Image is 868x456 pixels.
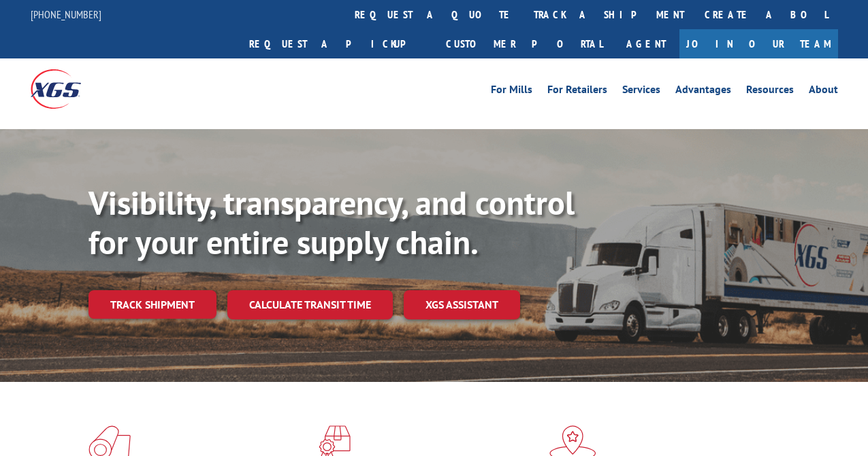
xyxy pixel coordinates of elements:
[436,29,613,58] a: Customer Portal
[622,84,660,99] a: Services
[89,181,575,263] b: Visibility, transparency, and control for your entire supply chain.
[89,290,216,319] a: Track shipment
[675,84,731,99] a: Advantages
[809,84,838,99] a: About
[239,29,436,58] a: Request a pickup
[746,84,794,99] a: Resources
[679,29,838,58] a: Join Our Team
[31,7,101,21] a: [PHONE_NUMBER]
[613,29,679,58] a: Agent
[547,84,607,99] a: For Retailers
[227,290,393,319] a: Calculate transit time
[491,84,532,99] a: For Mills
[404,290,520,319] a: XGS ASSISTANT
